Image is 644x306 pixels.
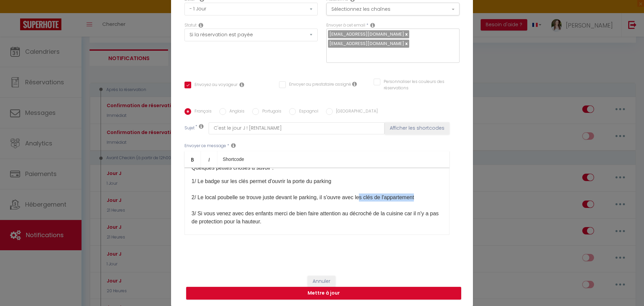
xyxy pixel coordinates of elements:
i: Booking status [199,23,203,28]
label: Envoyer ce message [184,143,226,149]
span: [EMAIL_ADDRESS][DOMAIN_NAME] [329,40,404,47]
p: 1/ Le badge sur les clés permet d'ouvrir la porte du parking 2/ Le local poubelle se trouve juste... [192,177,442,234]
label: Envoyer à cet email [326,22,365,29]
button: Sélectionnez les chaînes [326,3,460,15]
span: [EMAIL_ADDRESS][DOMAIN_NAME] [329,31,404,37]
i: Message [231,143,236,148]
label: Sujet [184,125,195,132]
label: Portugais [259,108,281,116]
a: Bold [184,151,201,167]
label: [GEOGRAPHIC_DATA] [333,108,378,116]
label: Anglais [226,108,245,116]
i: Subject [199,124,204,129]
p: Quelques petites choses à savoir : [192,164,442,172]
button: Mettre à jour [186,287,461,300]
button: Afficher les shortcodes [385,122,449,134]
a: Italic [201,151,217,167]
label: Statut [184,22,197,29]
i: Recipient [370,23,375,28]
a: Shortcode [217,151,250,167]
i: Envoyer au voyageur [239,82,244,87]
button: Annuler [308,276,335,287]
label: Français [191,108,212,116]
i: Envoyer au prestataire si il est assigné [352,81,357,87]
label: Espagnol [296,108,318,116]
